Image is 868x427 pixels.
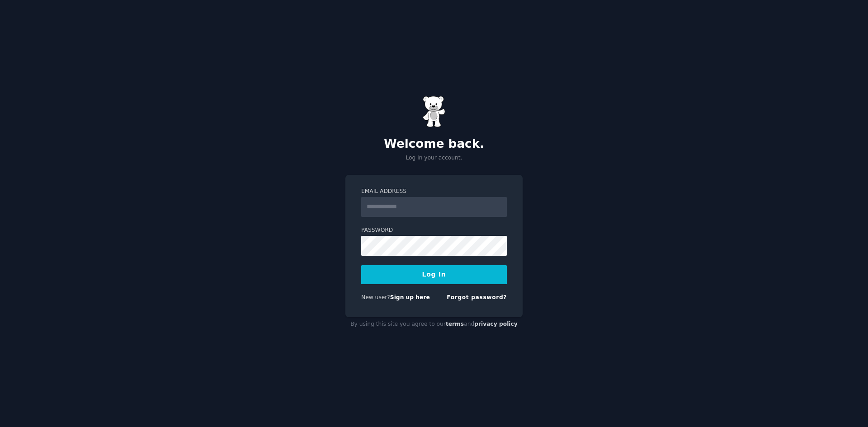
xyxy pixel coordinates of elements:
label: Password [361,226,507,235]
a: terms [446,321,464,327]
p: Log in your account. [345,154,523,162]
img: Gummy Bear [423,96,445,127]
h2: Welcome back. [345,137,523,151]
div: By using this site you agree to our and [345,317,523,332]
a: privacy policy [474,321,518,327]
label: Email Address [361,188,507,196]
button: Log In [361,265,507,284]
a: Forgot password? [447,294,507,300]
a: Sign up here [390,294,430,300]
span: New user? [361,294,390,300]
